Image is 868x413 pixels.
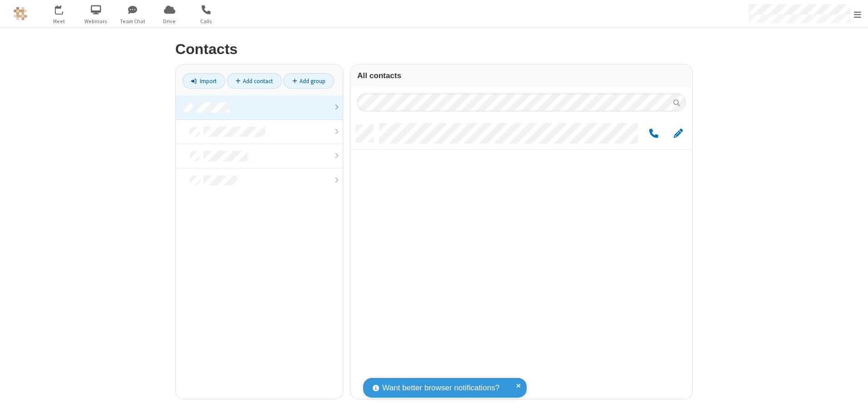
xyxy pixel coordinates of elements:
div: 1 [61,5,67,12]
button: Edit [669,128,687,139]
a: Add contact [227,73,282,89]
h3: All contacts [357,71,686,80]
span: Meet [42,17,76,25]
h2: Contacts [175,41,693,57]
iframe: Chat [845,389,861,407]
span: Drive [153,17,187,25]
a: Import [182,73,225,89]
button: Call by phone [645,128,662,139]
img: QA Selenium DO NOT DELETE OR CHANGE [14,7,27,20]
span: Team Chat [116,17,150,25]
span: Calls [189,17,223,25]
a: Add group [283,73,334,89]
div: grid [350,118,692,399]
span: Webinars [79,17,113,25]
span: Want better browser notifications? [382,382,499,394]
